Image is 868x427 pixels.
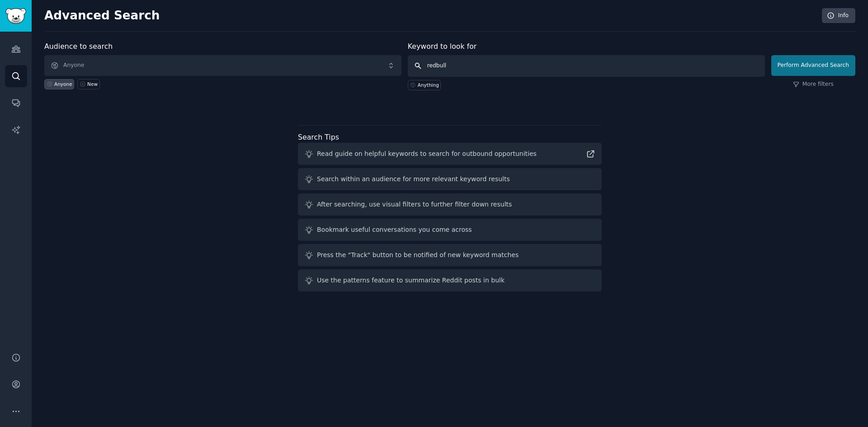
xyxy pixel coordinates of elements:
[408,42,477,51] label: Keyword to look for
[317,276,505,285] div: Use the patterns feature to summarize Reddit posts in bulk
[317,149,537,159] div: Read guide on helpful keywords to search for outbound opportunities
[44,55,401,76] button: Anyone
[418,82,439,88] div: Anything
[5,8,26,24] img: GummySearch logo
[44,9,817,23] h2: Advanced Search
[317,225,472,235] div: Bookmark useful conversations you come across
[77,79,99,89] a: New
[44,42,113,51] label: Audience to search
[317,250,519,260] div: Press the "Track" button to be notified of new keyword matches
[317,174,510,184] div: Search within an audience for more relevant keyword results
[317,200,512,209] div: After searching, use visual filters to further filter down results
[408,55,765,77] input: Any keyword
[87,81,98,87] div: New
[793,80,834,89] a: More filters
[54,81,72,87] div: Anyone
[298,133,339,141] label: Search Tips
[822,8,855,23] a: Info
[771,55,855,76] button: Perform Advanced Search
